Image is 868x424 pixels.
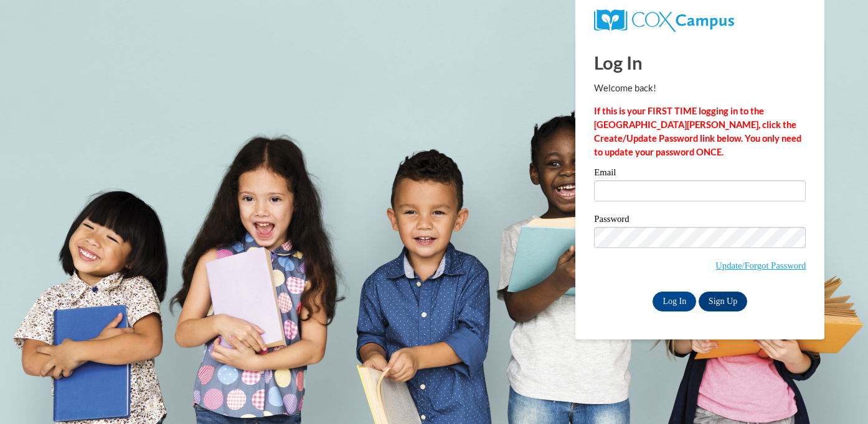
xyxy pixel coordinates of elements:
[594,9,734,32] img: COX Campus
[594,106,801,157] strong: If this is your FIRST TIME logging in to the [GEOGRAPHIC_DATA][PERSON_NAME], click the Create/Upd...
[715,260,806,270] a: Update/Forgot Password
[594,81,806,95] p: Welcome back!
[699,292,747,311] a: Sign Up
[594,168,806,180] label: Email
[594,9,806,32] a: COX Campus
[594,50,806,75] h1: Log In
[653,292,696,311] input: Log In
[594,214,806,227] label: Password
